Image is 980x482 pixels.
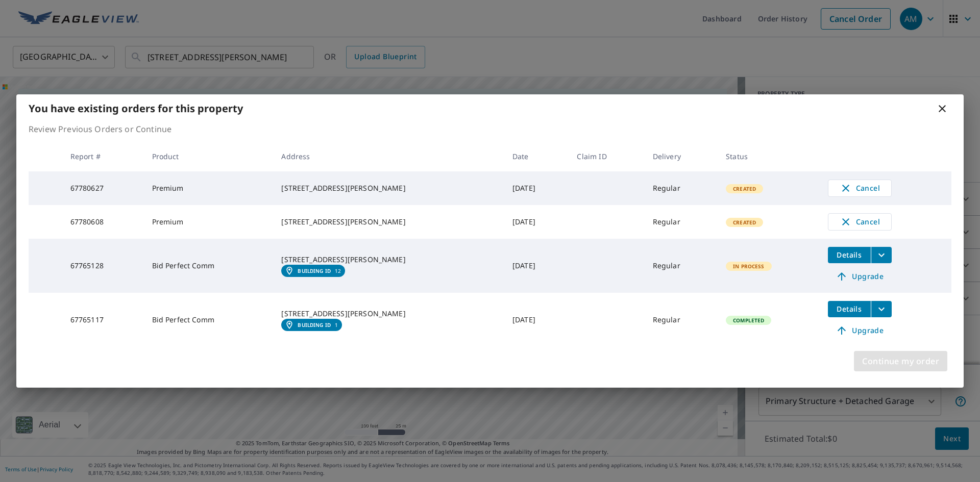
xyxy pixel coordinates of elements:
[144,141,274,171] th: Product
[834,304,865,314] span: Details
[504,293,569,347] td: [DATE]
[273,141,504,171] th: Address
[29,123,951,135] p: Review Previous Orders or Continue
[569,141,644,171] th: Claim ID
[62,239,144,293] td: 67765128
[645,205,718,239] td: Regular
[727,263,771,270] span: In Process
[62,293,144,347] td: 67765117
[281,183,496,193] div: [STREET_ADDRESS][PERSON_NAME]
[298,322,331,328] em: Building ID
[281,255,496,265] div: [STREET_ADDRESS][PERSON_NAME]
[871,247,892,263] button: filesDropdownBtn-67765128
[645,141,718,171] th: Delivery
[645,293,718,347] td: Regular
[144,205,274,239] td: Premium
[645,239,718,293] td: Regular
[828,268,892,285] a: Upgrade
[828,213,892,231] button: Cancel
[298,268,331,274] em: Building ID
[281,319,342,331] a: Building ID1
[862,354,939,368] span: Continue my order
[504,141,569,171] th: Date
[504,205,569,239] td: [DATE]
[144,171,274,205] td: Premium
[504,239,569,293] td: [DATE]
[871,301,892,317] button: filesDropdownBtn-67765117
[828,180,892,197] button: Cancel
[62,141,144,171] th: Report #
[144,293,274,347] td: Bid Perfect Comm
[281,217,496,227] div: [STREET_ADDRESS][PERSON_NAME]
[281,265,345,277] a: Building ID12
[828,301,871,317] button: detailsBtn-67765117
[645,171,718,205] td: Regular
[29,102,243,115] b: You have existing orders for this property
[834,270,886,283] span: Upgrade
[718,141,820,171] th: Status
[839,182,881,194] span: Cancel
[62,205,144,239] td: 67780608
[834,250,865,260] span: Details
[854,351,947,371] button: Continue my order
[281,309,496,319] div: [STREET_ADDRESS][PERSON_NAME]
[727,317,770,324] span: Completed
[828,247,871,263] button: detailsBtn-67765128
[828,322,892,339] a: Upgrade
[62,171,144,205] td: 67780627
[504,171,569,205] td: [DATE]
[834,324,886,337] span: Upgrade
[727,219,762,226] span: Created
[144,239,274,293] td: Bid Perfect Comm
[839,216,881,228] span: Cancel
[727,185,762,192] span: Created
